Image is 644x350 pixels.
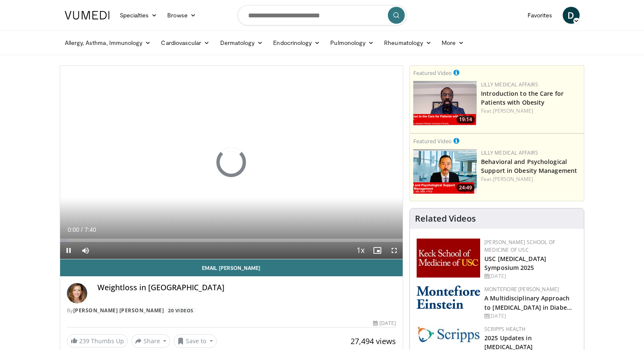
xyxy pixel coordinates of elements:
[437,34,469,51] a: More
[115,7,163,24] a: Specialties
[77,242,94,259] button: Mute
[493,175,533,183] a: [PERSON_NAME]
[73,307,164,314] a: [PERSON_NAME] [PERSON_NAME]
[481,175,580,183] div: Feat.
[413,149,477,194] img: ba3304f6-7838-4e41-9c0f-2e31ebde6754.png.150x105_q85_crop-smart_upscale.png
[131,334,171,348] button: Share
[386,242,403,259] button: Fullscreen
[481,89,564,106] a: Introduction to the Care for Patients with Obesity
[174,334,217,348] button: Save to
[325,34,379,51] a: Pulmonology
[484,325,525,333] a: Scripps Health
[60,66,403,259] video-js: Video Player
[215,34,268,51] a: Dermatology
[417,286,480,309] img: b0142b4c-93a1-4b58-8f91-5265c282693c.png.150x105_q85_autocrop_double_scale_upscale_version-0.2.png
[156,34,215,51] a: Cardiovascular
[415,214,476,224] h4: Related Videos
[60,34,156,51] a: Allergy, Asthma, Immunology
[484,255,546,272] a: USC [MEDICAL_DATA] Symposium 2025
[481,149,538,156] a: Lilly Medical Affairs
[268,34,325,51] a: Endocrinology
[413,81,477,125] img: acc2e291-ced4-4dd5-b17b-d06994da28f3.png.150x105_q85_crop-smart_upscale.png
[413,149,477,194] a: 24:49
[413,137,452,145] small: Featured Video
[493,107,533,114] a: [PERSON_NAME]
[373,319,396,327] div: [DATE]
[456,116,475,123] span: 19:14
[97,283,396,292] h4: Weightloss in [GEOGRAPHIC_DATA]
[484,312,577,320] div: [DATE]
[65,11,110,19] img: VuMedi Logo
[481,107,580,115] div: Feat.
[85,226,96,233] span: 7:40
[481,81,538,88] a: Lilly Medical Affairs
[522,7,558,24] a: Favorites
[352,242,369,259] button: Playback Rate
[413,69,452,77] small: Featured Video
[484,294,572,311] a: A Multidisciplinary Approach to [MEDICAL_DATA] in Diabe…
[369,242,386,259] button: Enable picture-in-picture mode
[417,239,480,278] img: 7b941f1f-d101-407a-8bfa-07bd47db01ba.png.150x105_q85_autocrop_double_scale_upscale_version-0.2.jpg
[484,239,555,253] a: [PERSON_NAME] School of Medicine of USC
[481,158,577,175] a: Behavioral and Psychological Support in Obesity Management
[484,286,559,293] a: Montefiore [PERSON_NAME]
[67,334,128,347] a: 239 Thumbs Up
[81,226,83,233] span: /
[351,336,396,346] span: 27,494 views
[456,184,475,192] span: 24:49
[563,7,580,24] a: D
[166,307,196,314] a: 20 Videos
[68,226,79,233] span: 0:00
[417,325,480,343] img: c9f2b0b7-b02a-4276-a72a-b0cbb4230bc1.jpg.150x105_q85_autocrop_double_scale_upscale_version-0.2.jpg
[484,272,577,280] div: [DATE]
[162,7,201,24] a: Browse
[238,5,407,25] input: Search topics, interventions
[67,307,396,314] div: By
[60,259,403,276] a: Email [PERSON_NAME]
[67,283,87,303] img: Avatar
[60,239,403,242] div: Progress Bar
[413,81,477,125] a: 19:14
[60,242,77,259] button: Pause
[79,337,89,345] span: 239
[379,34,437,51] a: Rheumatology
